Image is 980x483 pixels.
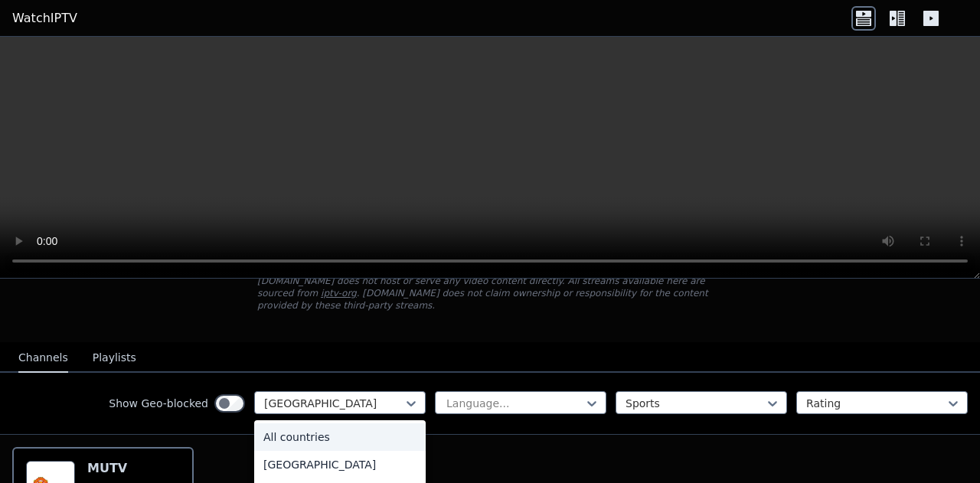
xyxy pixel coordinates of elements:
button: Playlists [93,344,136,373]
div: [GEOGRAPHIC_DATA] [254,451,426,478]
label: Show Geo-blocked [109,396,208,411]
a: iptv-org [321,288,357,299]
h6: MUTV [87,461,155,476]
p: [DOMAIN_NAME] does not host or serve any video content directly. All streams available here are s... [257,275,723,312]
button: Channels [18,344,68,373]
div: All countries [254,423,426,451]
a: WatchIPTV [12,9,77,28]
